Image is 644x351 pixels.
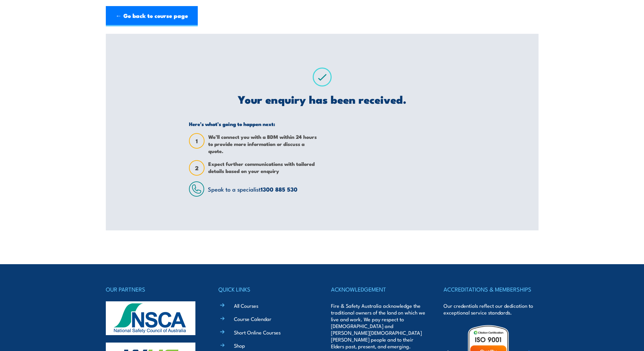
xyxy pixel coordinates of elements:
[106,284,200,294] h4: OUR PARTNERS
[331,302,426,350] p: Fire & Safety Australia acknowledge the traditional owners of the land on which we live and work....
[190,137,204,145] span: 1
[261,185,297,194] a: 1300 885 530
[331,284,426,294] h4: ACKNOWLEDGEMENT
[234,342,245,349] a: Shop
[208,160,317,176] span: Expect further communications with tailored details based on your enquiry
[190,165,204,172] span: 2
[106,6,198,26] a: ← Go back to course page
[444,302,538,316] p: Our credentials reflect our dedication to exceptional service standards.
[234,302,258,309] a: All Courses
[189,94,455,104] h2: Your enquiry has been received.
[208,185,297,193] span: Speak to a specialist
[234,329,281,336] a: Short Online Courses
[106,301,195,335] img: nsca-logo-footer
[218,284,313,294] h4: QUICK LINKS
[234,315,271,322] a: Course Calendar
[189,121,317,127] h5: Here’s what’s going to happen next:
[444,284,538,294] h4: ACCREDITATIONS & MEMBERSHIPS
[208,133,317,154] span: We’ll connect you with a BDM within 24 hours to provide more information or discuss a quote.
